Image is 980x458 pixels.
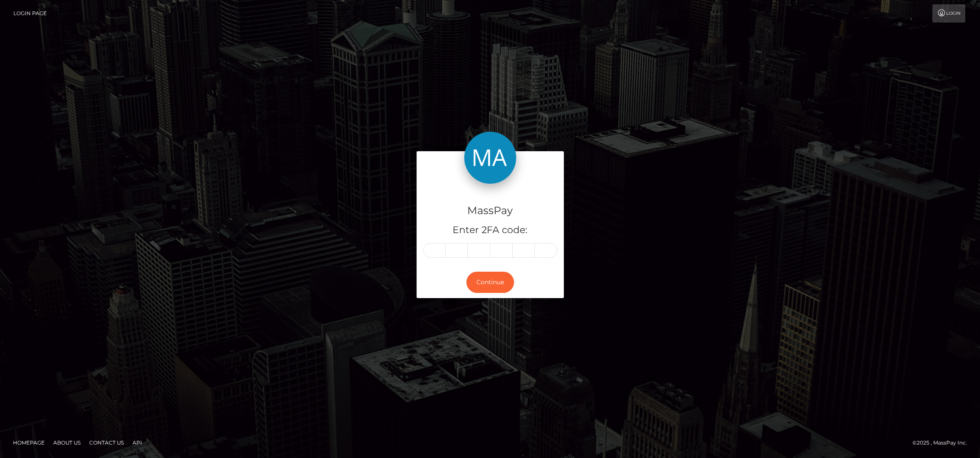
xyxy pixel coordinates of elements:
a: API [129,436,146,449]
a: Homepage [10,436,48,449]
button: Continue [466,272,514,293]
div: © 2025 , MassPay Inc. [912,438,974,448]
img: MassPay [464,132,516,184]
h5: Enter 2FA code: [423,224,557,237]
a: Login Page [13,4,47,23]
a: About Us [50,436,84,449]
h4: MassPay [423,203,557,218]
a: Login [932,4,965,23]
a: Contact Us [86,436,127,449]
